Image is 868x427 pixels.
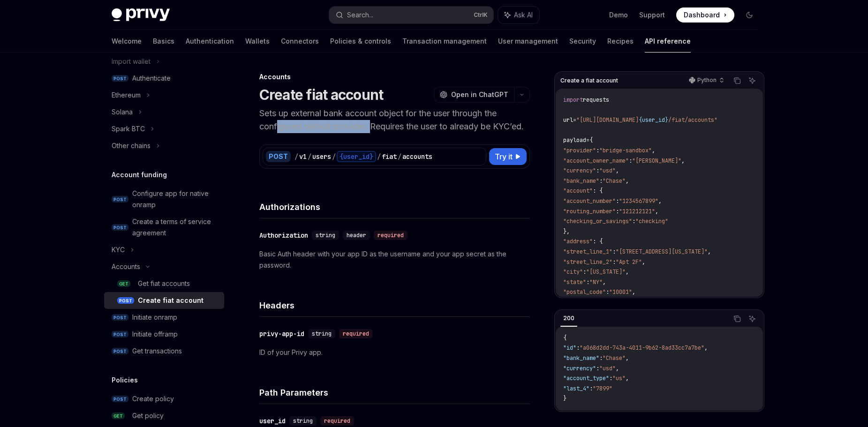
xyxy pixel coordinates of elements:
span: , [708,248,711,255]
span: } [563,395,566,402]
div: Accounts [259,72,530,82]
span: , [626,354,629,362]
span: : { [593,238,603,245]
span: url [563,116,573,124]
span: : [596,147,599,154]
span: : [606,288,609,296]
div: Initiate offramp [132,329,178,340]
span: "Apt 2F" [616,258,642,266]
span: : [586,278,589,286]
span: = [573,116,576,124]
div: fiat [382,152,397,161]
a: GETGet policy [104,407,224,424]
a: Dashboard [676,7,734,22]
h4: Path Parameters [259,386,530,399]
a: Security [569,30,596,52]
span: "checking_or_savings" [563,217,632,225]
div: {user_id} [337,151,376,162]
div: Get fiat accounts [138,278,190,289]
span: Dashboard [684,10,720,20]
span: POST [112,224,128,231]
span: "last_4" [563,385,589,392]
button: Open in ChatGPT [434,87,514,103]
span: Ask AI [514,10,533,20]
span: "Chase" [603,177,626,185]
span: : [629,157,632,165]
div: Accounts [112,261,140,272]
h4: Headers [259,299,530,312]
div: Create fiat account [138,295,204,306]
button: Copy the contents from the code block [731,313,743,325]
span: , [658,197,662,205]
a: Recipes [607,30,634,52]
a: Connectors [281,30,319,52]
div: required [339,329,373,338]
span: "[PERSON_NAME]" [632,157,681,165]
div: required [320,416,354,426]
span: "[US_STATE]" [586,268,626,276]
a: POSTInitiate offramp [104,326,224,343]
div: Authorization [259,231,308,240]
span: "account_number" [563,197,616,205]
span: requests [583,96,609,104]
span: : [576,344,580,352]
span: Create a fiat account [560,77,618,84]
span: "bank_name" [563,354,599,362]
span: GET [112,412,125,420]
span: , [642,258,645,266]
span: : [632,217,635,225]
span: , [626,177,629,185]
span: : [612,258,616,266]
button: Toggle dark mode [742,7,757,22]
div: 200 [560,313,577,324]
button: Ask AI [746,313,758,325]
button: Try it [489,148,527,165]
span: POST [112,331,128,338]
span: : [596,167,599,174]
span: "street_line_2" [563,258,612,266]
div: / [398,152,401,161]
button: Ask AI [498,7,539,23]
p: Sets up external bank account object for the user through the configured default provider. Requir... [259,107,530,133]
span: "[STREET_ADDRESS][US_STATE]" [616,248,708,255]
span: "7899" [593,385,612,392]
span: "usd" [599,167,616,174]
span: , [632,288,635,296]
div: Create policy [132,393,174,405]
span: "currency" [563,365,596,372]
button: Search...CtrlK [329,7,493,23]
span: Ctrl K [474,11,488,19]
p: ID of your Privy app. [259,347,530,358]
h5: Policies [112,375,138,386]
span: : [599,354,603,362]
a: Support [639,10,665,20]
div: Search... [347,9,373,21]
span: : [596,365,599,372]
a: Policies & controls [330,30,391,52]
h5: Account funding [112,169,167,180]
div: Create a terms of service agreement [132,216,219,239]
div: / [294,152,298,161]
a: POSTGet transactions [104,343,224,360]
a: Welcome [112,30,142,52]
a: Wallets [245,30,270,52]
span: string [312,330,332,337]
div: / [332,152,336,161]
span: "[URL][DOMAIN_NAME] [576,116,639,124]
span: : [616,208,619,215]
a: Authentication [186,30,234,52]
span: POST [112,396,128,403]
a: Transaction management [402,30,487,52]
button: Copy the contents from the code block [731,75,743,87]
p: Basic Auth header with your app ID as the username and your app secret as the password. [259,248,530,271]
img: dark logo [112,8,170,22]
span: "Chase" [603,354,626,362]
div: Other chains [112,140,151,151]
a: POSTAuthenticate [104,70,224,87]
span: "bridge-sandbox" [599,147,652,154]
span: "postal_code" [563,288,606,296]
span: payload [563,136,586,144]
span: "city" [563,268,583,276]
span: "routing_number" [563,208,616,215]
a: API reference [645,30,691,52]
